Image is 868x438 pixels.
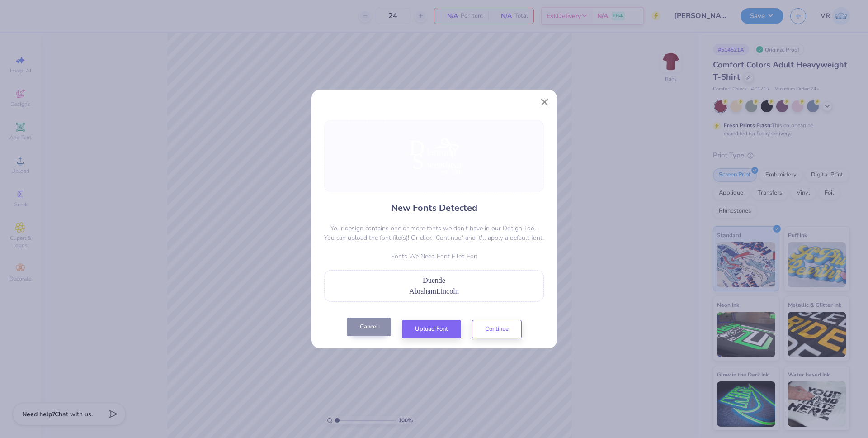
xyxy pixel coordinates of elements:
p: Your design contains one or more fonts we don't have in our Design Tool. You can upload the font ... [324,224,544,243]
h4: New Fonts Detected [391,201,477,214]
span: Duende [423,276,445,284]
span: AbrahamLincoln [409,287,458,295]
button: Upload Font [402,320,461,338]
button: Cancel [347,318,391,336]
button: Continue [472,320,522,338]
p: Fonts We Need Font Files For: [324,252,544,261]
button: Close [536,93,553,110]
